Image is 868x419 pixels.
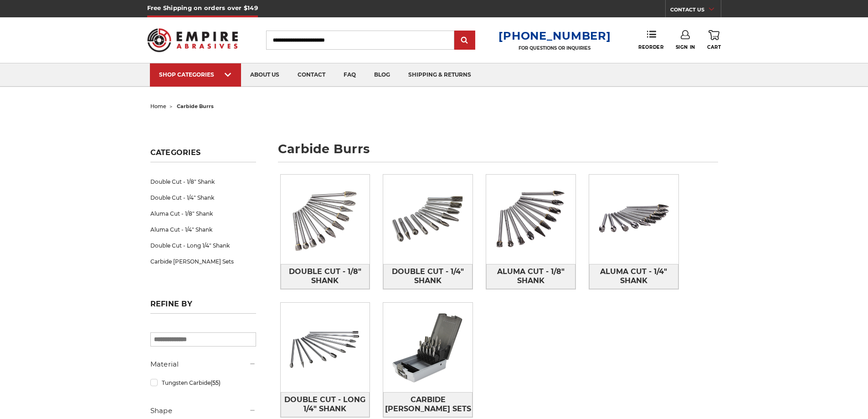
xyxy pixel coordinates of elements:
a: Double Cut - Long 1/4" Shank [150,238,256,253]
a: Double Cut - 1/8" Shank [281,264,370,289]
a: Carbide [PERSON_NAME] Sets [383,392,473,417]
h1: carbide burrs [278,143,718,162]
h5: Shape [150,405,256,416]
span: Aluma Cut - 1/4" Shank [590,264,678,289]
a: Cart [707,30,721,50]
span: (55) [211,379,221,386]
a: faq [334,63,365,87]
a: blog [365,63,399,87]
a: home [150,103,166,109]
img: Aluma Cut - 1/8" Shank [486,175,575,264]
img: Double Cut - Long 1/4" Shank [281,303,370,392]
h5: Material [150,359,256,370]
span: Cart [707,44,721,50]
a: Aluma Cut - 1/8" Shank [150,206,256,222]
a: Aluma Cut - 1/8" Shank [486,264,575,289]
img: Empire Abrasives [147,22,238,58]
div: SHOP CATEGORIES [159,71,232,78]
h5: Refine by [150,300,256,314]
a: Tungsten Carbide [150,375,256,391]
a: shipping & returns [399,63,480,87]
a: [PHONE_NUMBER] [498,29,611,42]
img: Double Cut - 1/8" Shank [281,175,370,264]
span: Sign In [676,44,695,50]
span: Double Cut - 1/4" Shank [384,264,472,289]
a: contact [288,63,334,87]
a: CONTACT US [670,5,721,17]
span: Carbide [PERSON_NAME] Sets [384,392,472,417]
span: carbide burrs [177,103,214,109]
a: Double Cut - 1/4" Shank [150,190,256,206]
span: Double Cut - Long 1/4" Shank [281,392,370,417]
img: Carbide Burr Sets [383,303,473,392]
a: about us [241,63,288,87]
span: Reorder [638,44,663,50]
a: Aluma Cut - 1/4" Shank [589,264,678,289]
p: FOR QUESTIONS OR INQUIRIES [498,45,611,51]
h5: Categories [150,148,256,162]
a: Carbide [PERSON_NAME] Sets [150,253,256,269]
a: Double Cut - Long 1/4" Shank [281,392,370,417]
input: Submit [456,31,474,50]
img: Double Cut - 1/4" Shank [383,175,473,264]
a: Aluma Cut - 1/4" Shank [150,222,256,238]
a: Double Cut - 1/4" Shank [383,264,473,289]
a: Double Cut - 1/8" Shank [150,174,256,190]
span: Double Cut - 1/8" Shank [281,264,370,289]
span: Aluma Cut - 1/8" Shank [487,264,575,289]
a: Reorder [638,30,663,50]
img: Aluma Cut - 1/4" Shank [589,175,678,264]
